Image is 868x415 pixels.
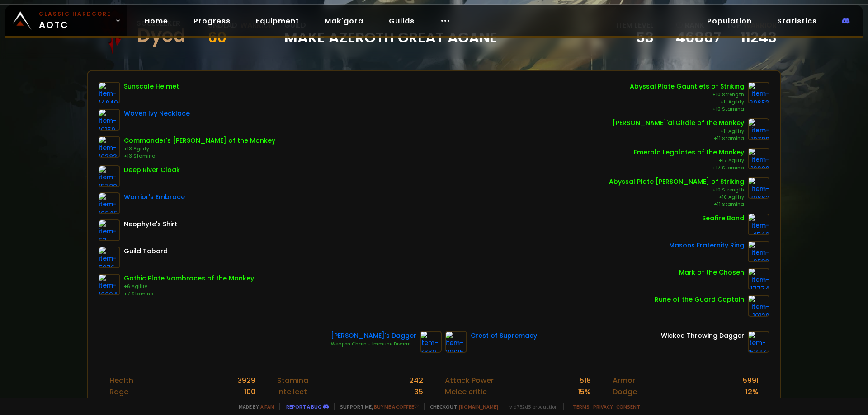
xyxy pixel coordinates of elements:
[609,177,744,187] div: Abyssal Plate [PERSON_NAME] of Striking
[277,386,307,397] div: Intellect
[409,375,423,386] div: 242
[331,340,416,348] div: Weapon Chain - Immune Disarm
[748,148,769,169] img: item-10280
[471,331,537,340] div: Crest of Supremacy
[613,386,637,397] div: Dodge
[137,12,175,30] a: Home
[124,290,254,298] div: +7 Stamina
[277,375,308,386] div: Stamina
[573,403,590,410] a: Terms
[284,31,497,44] span: Make Azeroth Great Agane
[459,403,498,410] a: [DOMAIN_NAME]
[609,187,744,194] div: +10 Strength
[124,192,185,202] div: Warrior's Embrace
[414,386,423,397] div: 35
[613,128,744,135] div: +11 Agility
[613,135,744,142] div: +11 Stamina
[124,82,179,91] div: Sunscale Helmet
[445,331,467,353] img: item-10835
[748,295,769,317] img: item-19120
[334,403,419,410] span: Support me,
[700,12,759,30] a: Population
[124,153,275,160] div: +13 Stamina
[124,136,275,145] div: Commander's [PERSON_NAME] of the Monkey
[124,165,180,175] div: Deep River Cloak
[679,268,744,277] div: Mark of the Chosen
[99,247,120,268] img: item-5976
[661,331,744,340] div: Wicked Throwing Dagger
[99,109,120,131] img: item-19159
[424,403,498,410] span: Checkout
[748,177,769,199] img: item-20662
[609,194,744,201] div: +10 Agility
[630,98,744,106] div: +11 Agility
[616,403,640,410] a: Consent
[748,241,769,262] img: item-9533
[124,247,168,256] div: Guild Tabard
[634,148,744,157] div: Emerald Legplates of the Monkey
[702,214,744,223] div: Seafire Band
[748,82,769,103] img: item-20653
[420,331,442,353] img: item-6660
[244,386,255,397] div: 100
[445,386,487,397] div: Melee critic
[99,82,120,103] img: item-14849
[99,136,120,158] img: item-10383
[237,375,255,386] div: 3929
[137,29,186,42] div: Dyed
[445,375,494,386] div: Attack Power
[634,164,744,172] div: +17 Stamina
[630,91,744,98] div: +10 Strength
[382,12,422,30] a: Guilds
[613,375,635,386] div: Armor
[317,12,371,30] a: Mak'gora
[39,10,111,32] span: AOTC
[748,331,769,353] img: item-15327
[748,214,769,235] img: item-4549
[504,403,558,410] span: v. d752d5 - production
[124,283,254,290] div: +6 Agility
[609,201,744,208] div: +11 Stamina
[286,403,321,410] a: Report a bug
[109,375,133,386] div: Health
[676,31,721,44] a: 46887
[613,118,744,128] div: [PERSON_NAME]'ai Girdle of the Monkey
[186,12,238,30] a: Progress
[578,386,591,397] div: 15 %
[748,118,769,140] img: item-10788
[374,403,419,410] a: Buy me a coffee
[39,10,111,18] small: Classic Hardcore
[233,403,274,410] span: Made by
[124,274,254,283] div: Gothic Plate Vambraces of the Monkey
[5,5,127,36] a: Classic HardcoreAOTC
[260,403,274,410] a: a fan
[249,12,307,30] a: Equipment
[630,106,744,113] div: +10 Stamina
[770,12,824,30] a: Statistics
[124,219,177,229] div: Neophyte's Shirt
[284,19,497,44] div: guild
[331,331,416,340] div: [PERSON_NAME]'s Dagger
[669,241,744,250] div: Masons Fraternity Ring
[630,82,744,91] div: Abyssal Plate Gauntlets of Striking
[745,386,759,397] div: 12 %
[593,403,613,410] a: Privacy
[99,274,120,295] img: item-10094
[124,109,190,118] div: Woven Ivy Necklace
[743,375,759,386] div: 5991
[109,386,128,397] div: Rage
[99,219,120,241] img: item-53
[99,165,120,187] img: item-15789
[99,192,120,214] img: item-10845
[634,157,744,164] div: +17 Agility
[124,145,275,153] div: +13 Agility
[655,295,744,304] div: Rune of the Guard Captain
[748,268,769,289] img: item-17774
[580,375,591,386] div: 518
